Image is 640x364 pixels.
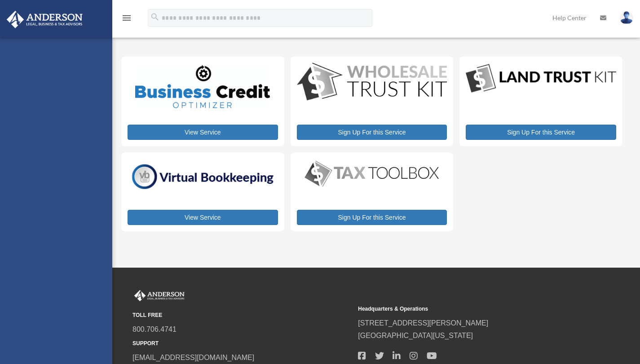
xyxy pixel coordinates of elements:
a: Sign Up For this Service [466,125,616,140]
a: 800.706.4741 [132,325,177,333]
a: View Service [128,210,278,225]
a: View Service [128,125,278,140]
img: LandTrust_lgo-1.jpg [466,63,616,95]
img: Anderson Advisors Platinum Portal [132,290,186,302]
a: Sign Up For this Service [297,125,447,140]
i: menu [121,13,132,23]
img: WS-Trust-Kit-lgo-1.jpg [297,63,447,102]
img: taxtoolbox_new-1.webp [297,159,447,189]
a: [GEOGRAPHIC_DATA][US_STATE] [358,332,473,339]
small: SUPPORT [132,339,352,348]
i: search [150,12,160,22]
a: menu [121,16,132,23]
a: [EMAIL_ADDRESS][DOMAIN_NAME] [132,354,254,361]
small: TOLL FREE [132,311,352,320]
img: Anderson Advisors Platinum Portal [4,11,85,28]
a: Sign Up For this Service [297,210,447,225]
a: [STREET_ADDRESS][PERSON_NAME] [358,319,488,327]
img: User Pic [620,11,633,24]
small: Headquarters & Operations [358,304,577,314]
